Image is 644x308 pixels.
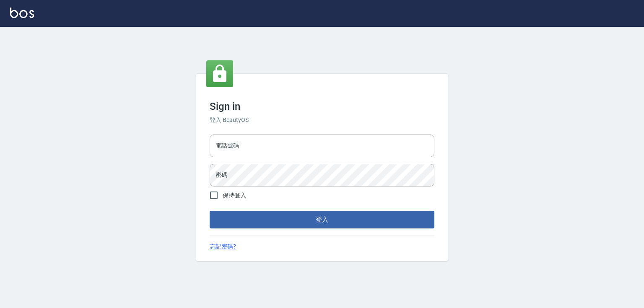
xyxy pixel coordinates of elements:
h6: 登入 BeautyOS [210,116,434,124]
button: 登入 [210,211,434,228]
span: 保持登入 [223,191,246,200]
img: Logo [10,8,34,18]
a: 忘記密碼? [210,242,236,251]
h3: Sign in [210,101,434,112]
